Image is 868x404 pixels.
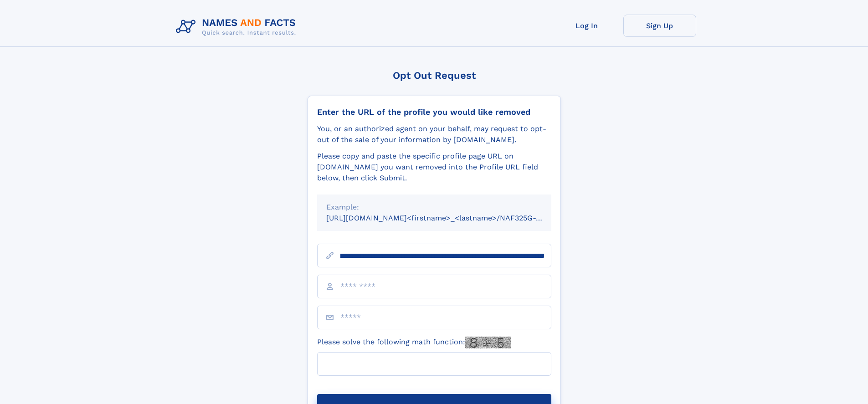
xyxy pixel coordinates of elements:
[172,15,303,39] img: Logo Names and Facts
[317,107,551,117] div: Enter the URL of the profile you would like removed
[308,70,561,81] div: Opt Out Request
[317,337,511,348] label: Please solve the following math function:
[326,202,542,213] div: Example:
[317,123,551,145] div: You, or an authorized agent on your behalf, may request to opt-out of the sale of your informatio...
[550,15,623,37] a: Log In
[326,214,569,222] small: [URL][DOMAIN_NAME]<firstname>_<lastname>/NAF325G-xxxxxxxx
[623,15,696,37] a: Sign Up
[317,151,551,184] div: Please copy and paste the specific profile page URL on [DOMAIN_NAME] you want removed into the Pr...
